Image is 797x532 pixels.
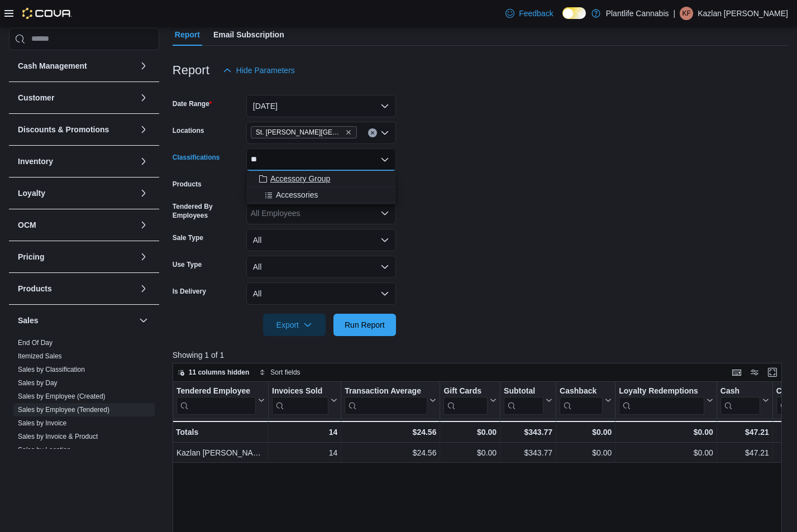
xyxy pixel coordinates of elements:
button: Cash [720,386,769,414]
button: Accessory Group [246,171,396,187]
h3: Discounts & Promotions [18,124,109,135]
span: St. Albert - Jensen Lakes [251,126,357,138]
button: Keyboard shortcuts [730,366,743,379]
div: $0.00 [443,446,497,459]
div: Subtotal [504,386,543,396]
a: Sales by Location [18,446,71,454]
span: Sales by Classification [18,365,85,374]
div: Transaction Average [345,386,427,396]
div: $47.21 [720,446,769,459]
h3: Customer [18,92,54,103]
button: Pricing [18,251,135,262]
button: 11 columns hidden [173,366,254,379]
button: Export [263,314,326,336]
span: Sales by Location [18,445,71,454]
div: 14 [272,425,337,439]
button: Clear input [368,128,377,137]
img: Cova [22,8,72,19]
button: Cashback [560,386,612,414]
div: Gift Card Sales [443,386,488,414]
button: Loyalty [18,188,135,199]
div: Loyalty Redemptions [619,386,704,396]
div: $343.77 [504,425,552,439]
div: $47.21 [720,425,769,439]
span: Hide Parameters [236,65,295,76]
span: Dark Mode [562,19,563,20]
span: Run Report [345,319,385,330]
label: Products [173,180,202,189]
p: | [674,7,676,20]
div: Loyalty Redemptions [619,386,704,414]
div: Choose from the following options [246,171,396,203]
button: Discounts & Promotions [18,124,135,135]
a: Sales by Day [18,379,58,387]
div: $0.00 [443,425,497,439]
a: Sales by Employee (Created) [18,392,106,400]
div: $0.00 [619,446,713,459]
div: Cashback [560,386,603,396]
span: End Of Day [18,338,53,347]
button: Loyalty [137,186,150,200]
span: Export [270,314,319,336]
span: KF [682,7,690,20]
label: Tendered By Employees [173,202,242,220]
button: Hide Parameters [218,59,299,82]
h3: Sales [18,315,39,326]
p: Plantlife Cannabis [606,7,669,20]
span: Sales by Invoice [18,419,66,428]
span: Email Subscription [213,23,284,46]
div: $0.00 [560,446,612,459]
span: Sales by Invoice & Product [18,432,98,441]
button: All [246,256,396,278]
span: Itemized Sales [18,352,62,361]
label: Use Type [173,260,202,269]
div: 14 [272,446,337,459]
div: Totals [176,425,265,439]
a: Sales by Classification [18,366,85,373]
div: $24.56 [345,425,436,439]
button: Close list of options [380,155,389,164]
span: Report [175,23,200,46]
button: Discounts & Promotions [137,123,150,136]
div: Gift Cards [443,386,488,396]
label: Classifications [173,153,220,162]
div: Cashback [560,386,603,414]
button: Sort fields [255,366,304,379]
h3: Cash Management [18,60,87,71]
button: Products [18,283,135,294]
button: Display options [748,366,761,379]
button: Open list of options [380,209,389,218]
button: All [246,282,396,305]
div: Tendered Employee [176,386,256,396]
button: All [246,229,396,251]
span: St. [PERSON_NAME][GEOGRAPHIC_DATA] [256,127,343,138]
button: OCM [18,219,135,231]
div: Transaction Average [345,386,427,414]
span: Sort fields [270,368,300,377]
button: Accessories [246,187,396,203]
a: Sales by Employee (Tendered) [18,406,109,414]
div: Kazlan Foisy-Lentz [680,7,693,20]
span: Accessories [276,189,318,200]
button: Pricing [137,250,150,263]
input: Dark Mode [562,7,586,19]
button: Open list of options [380,128,389,137]
a: Itemized Sales [18,352,62,360]
a: Sales by Invoice [18,419,66,427]
label: Locations [173,126,204,135]
div: Sales [9,336,159,528]
h3: Report [173,64,209,77]
button: Transaction Average [345,386,436,414]
div: Subtotal [504,386,543,414]
button: Invoices Sold [272,386,337,414]
button: Sales [18,315,135,326]
button: Cash Management [18,60,135,71]
p: Kazlan [PERSON_NAME] [698,7,788,20]
a: End Of Day [18,339,53,347]
h3: OCM [18,219,36,231]
button: Tendered Employee [176,386,265,414]
label: Is Delivery [173,287,206,296]
button: Sales [137,314,150,327]
div: $0.00 [560,425,612,439]
button: Customer [137,91,150,104]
